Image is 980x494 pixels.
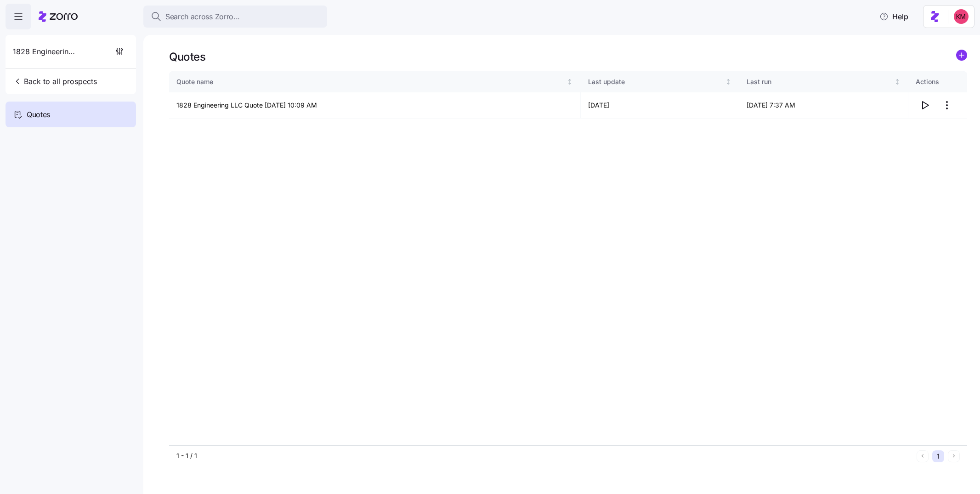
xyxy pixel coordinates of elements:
span: Search across Zorro... [165,11,240,23]
th: Last runNot sorted [739,71,908,92]
div: Actions [916,77,960,87]
button: Back to all prospects [9,72,101,91]
h1: Quotes [169,50,205,64]
span: Help [879,11,908,22]
span: 1828 Engineering LLC [13,46,79,57]
a: add icon [956,50,967,64]
div: Not sorted [725,79,731,85]
img: 8fbd33f679504da1795a6676107ffb9e [954,9,969,24]
button: Previous page [917,450,929,462]
svg: add icon [956,50,967,61]
div: Not sorted [894,79,901,85]
a: Quotes [6,102,136,127]
th: Last updateNot sorted [581,71,739,92]
button: 1 [932,450,944,462]
div: Not sorted [566,79,573,85]
button: Search across Zorro... [143,6,327,28]
button: Next page [948,450,960,462]
td: 1828 Engineering LLC Quote [DATE] 10:09 AM [169,92,581,119]
button: Help [872,7,916,26]
div: 1 - 1 / 1 [176,451,913,460]
span: Quotes [27,109,50,120]
div: Last update [588,77,724,87]
div: Quote name [176,77,565,87]
td: [DATE] [581,92,739,119]
th: Quote nameNot sorted [169,71,581,92]
span: Back to all prospects [13,76,97,87]
td: [DATE] 7:37 AM [739,92,908,119]
div: Last run [747,77,892,87]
